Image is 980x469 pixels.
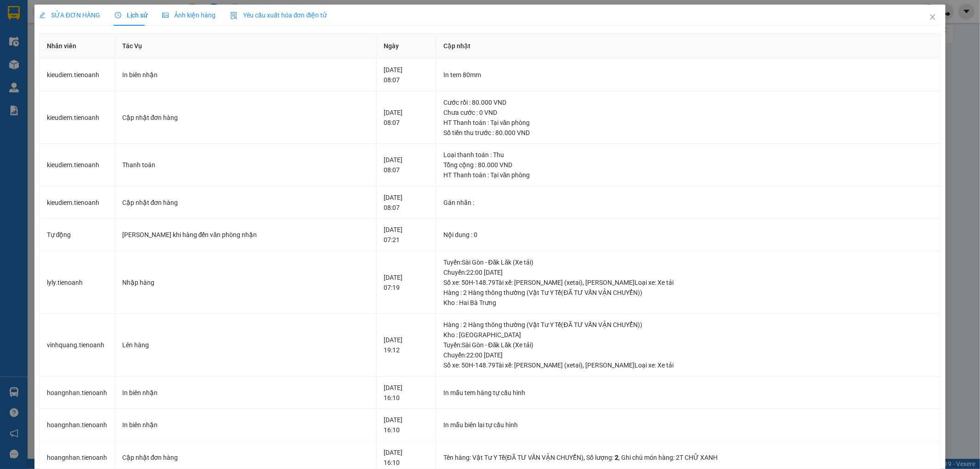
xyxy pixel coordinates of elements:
[443,340,934,370] div: Tuyến : Sài Gòn - Đăk Lăk (Xe tải) Chuyến: 22:00 [DATE] Số xe: 50H-148.79 Tài xế: [PERSON_NAME] (...
[162,12,169,18] span: picture
[48,62,68,70] span: 80.000
[40,219,115,251] td: Tự động
[443,170,934,180] div: HT Thanh toán : Tại văn phòng
[443,128,934,138] div: Số tiền thu trước : 80.000 VND
[40,377,115,409] td: hoangnhan.tienoanh
[16,42,39,50] span: C Trang
[443,388,934,398] div: In mẫu tem hàng tự cấu hình
[472,454,583,461] span: Vật Tư Y Tế(ĐÃ TƯ VẤN VẬN CHUYỂN)
[69,51,134,61] div: SĐT:
[443,150,934,160] div: Loại thanh toán : Thu
[47,18,134,30] div: Ngày gửi: 16:10 [DATE]
[40,59,115,91] td: kieudiem.tienoanh
[230,11,327,19] span: Yêu cầu xuất hóa đơn điện tử
[22,52,67,60] span: PHƯƠNG NHƯ
[4,41,69,51] div: Gửi:
[443,160,934,170] div: Tổng cộng : 80.000 VND
[929,13,936,21] span: close
[4,51,69,61] div: Nhận:
[40,251,115,314] td: lyly.tienoanh
[40,34,115,59] th: Nhân viên
[115,34,377,59] th: Tác Vụ
[384,155,428,175] div: [DATE] 08:07
[80,62,84,70] span: 0
[37,61,69,81] div: CR :
[102,61,134,81] div: Tổng:
[443,420,934,430] div: In mẫu biên lai tự cấu hình
[230,12,238,19] img: icon
[443,257,934,288] div: Tuyến : Sài Gòn - Đăk Lăk (Xe tải) Chuyến: 22:00 [DATE] Số xe: 50H-148.79 Tài xế: [PERSON_NAME] (...
[384,272,428,293] div: [DATE] 07:19
[39,12,45,18] span: edit
[443,298,934,308] div: Kho : Hai Bà Trưng
[443,230,934,240] div: Nội dung : 0
[40,91,115,144] td: kieudiem.tienoanh
[443,452,934,463] div: Tên hàng: , Số lượng: , Ghi chú món hàng:
[384,335,428,355] div: [DATE] 19:12
[122,198,369,208] div: Cập nhật đơn hàng
[122,160,369,170] div: Thanh toán
[40,314,115,377] td: vinhquang.tienoanh
[436,34,941,59] th: Cập nhật
[676,454,718,461] span: 2T CHỮ XANH
[69,61,102,81] div: CC :
[443,330,934,340] div: Kho : [GEOGRAPHIC_DATA]
[122,70,369,80] div: In biên nhận
[443,118,934,128] div: HT Thanh toán : Tại văn phòng
[40,186,115,219] td: kieudiem.tienoanh
[122,113,369,123] div: Cập nhật đơn hàng
[115,11,147,19] span: Lịch sử
[162,11,215,19] span: Ảnh kiện hàng
[920,5,946,30] button: Close
[115,12,121,18] span: clock-circle
[40,144,115,186] td: kieudiem.tienoanh
[40,409,115,441] td: hoangnhan.tienoanh
[377,34,436,59] th: Ngày
[13,62,17,70] span: 2
[384,447,428,468] div: [DATE] 16:10
[443,198,934,208] div: Gán nhãn :
[122,388,369,398] div: In biên nhận
[122,420,369,430] div: In biên nhận
[122,452,369,463] div: Cập nhật đơn hàng
[97,42,134,50] span: 0906441199
[384,107,428,128] div: [DATE] 08:07
[443,320,934,330] div: Hàng : 2 Hàng thông thường (Vật Tư Y Tế(ĐÃ TƯ VẤN VẬN CHUYỂN))
[47,4,134,18] div: Nhà xe Tiến Oanh
[122,277,369,288] div: Nhập hàng
[443,107,934,118] div: Chưa cước : 0 VND
[4,61,37,81] div: SL:
[384,192,428,213] div: [DATE] 08:07
[443,70,934,80] div: In tem 80mm
[69,41,134,51] div: SĐT:
[39,11,100,19] span: SỬA ĐƠN HÀNG
[443,288,934,298] div: Hàng : 2 Hàng thông thường (Vật Tư Y Tế(ĐÃ TƯ VẤN VẬN CHUYỂN))
[615,454,618,461] span: 2
[122,230,369,240] div: [PERSON_NAME] khi hàng đến văn phòng nhận
[4,4,41,41] img: logo.jpg
[97,52,134,60] span: 0935833465
[384,225,428,245] div: [DATE] 07:21
[443,97,934,107] div: Cước rồi : 80.000 VND
[384,383,428,403] div: [DATE] 16:10
[384,415,428,435] div: [DATE] 16:10
[384,65,428,85] div: [DATE] 08:07
[122,340,369,350] div: Lên hàng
